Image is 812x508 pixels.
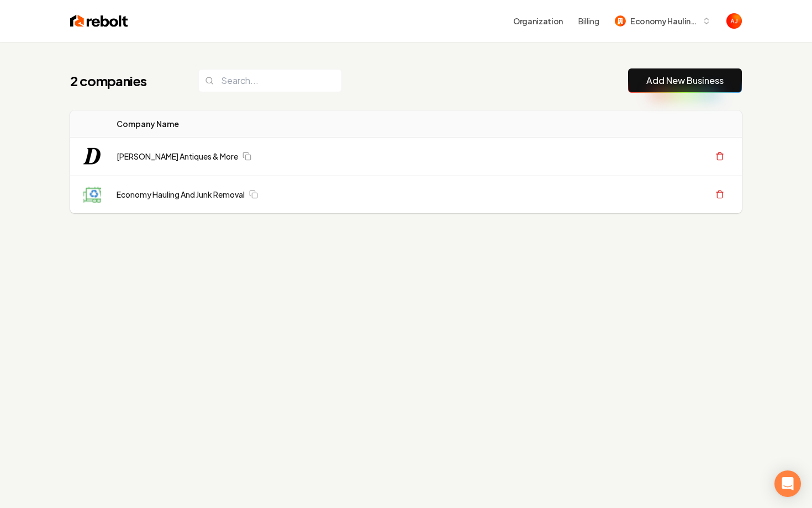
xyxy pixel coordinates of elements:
img: Rebolt Logo [70,13,128,29]
th: Company Name [108,110,430,137]
span: Economy Hauling and Junk Removal [630,15,698,27]
img: Diaz Antiques & More logo [83,147,101,165]
a: [PERSON_NAME] Antiques & More [117,151,238,162]
img: Austin Jellison [726,13,742,29]
button: Add New Business [628,68,742,93]
h1: 2 companies [70,72,176,89]
button: Billing [578,15,599,27]
button: Organization [507,11,570,31]
a: Economy Hauling And Junk Removal [117,189,245,200]
button: Open user button [726,13,742,29]
div: Open Intercom Messenger [774,470,801,497]
input: Search... [198,69,342,92]
img: Economy Hauling And Junk Removal logo [83,186,101,203]
img: Economy Hauling and Junk Removal [615,15,626,27]
a: Add New Business [646,74,724,87]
